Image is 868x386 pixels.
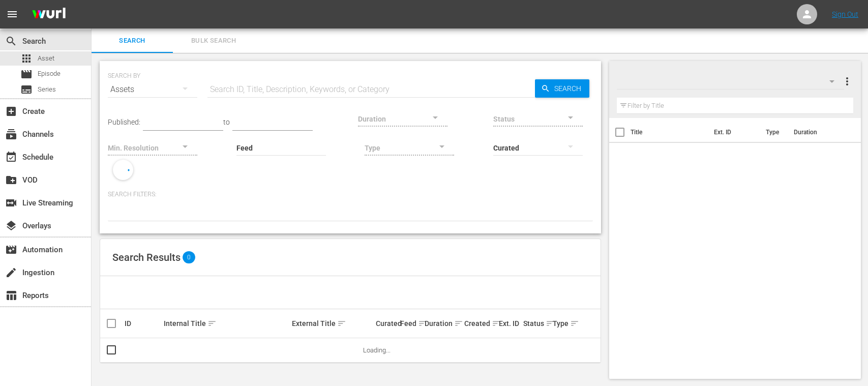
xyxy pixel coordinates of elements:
[708,118,760,146] th: Ext. ID
[5,289,17,302] span: Reports
[788,118,849,146] th: Duration
[5,220,17,232] span: Overlays
[20,52,33,65] span: Asset
[183,251,195,263] span: 0
[24,3,73,26] img: ans4CAIJ8jUAAAAAAAAAAAAAAAAAAAAAAAAgQb4GAAAAAAAAAAAAAAAAAAAAAAAAJMjXAAAAAAAAAAAAAAAAAAAAAAAAgAT5G...
[376,319,397,328] div: Curated
[207,319,217,328] span: sort
[5,151,17,163] span: Schedule
[5,105,17,117] span: Create
[20,83,33,96] span: Series
[223,118,230,126] span: to
[400,317,422,330] div: Feed
[38,84,56,95] span: Series
[292,317,373,330] div: External Title
[6,8,18,20] span: menu
[98,35,167,47] span: Search
[337,319,346,328] span: sort
[546,319,555,328] span: sort
[492,319,501,328] span: sort
[20,68,33,80] span: Episode
[108,190,593,199] p: Search Filters:
[553,317,570,330] div: Type
[832,10,858,18] a: Sign Out
[5,174,17,186] span: VOD
[550,79,589,98] span: Search
[499,319,520,328] div: Ext. ID
[5,244,17,256] span: Automation
[108,75,197,104] div: Assets
[5,35,17,47] span: Search
[570,319,579,328] span: sort
[841,75,853,87] span: more_vert
[125,319,161,328] div: ID
[5,128,17,140] span: Channels
[425,317,461,330] div: Duration
[454,319,463,328] span: sort
[5,266,17,279] span: Ingestion
[760,118,788,146] th: Type
[38,53,54,64] span: Asset
[464,317,496,330] div: Created
[108,118,140,126] span: Published:
[179,35,248,47] span: Bulk Search
[5,197,17,209] span: Live Streaming
[631,118,708,146] th: Title
[38,69,61,79] span: Episode
[841,69,853,94] button: more_vert
[363,346,391,354] span: Loading...
[112,251,181,263] span: Search Results
[523,317,550,330] div: Status
[535,79,589,98] button: Search
[418,319,427,328] span: sort
[164,317,289,330] div: Internal Title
